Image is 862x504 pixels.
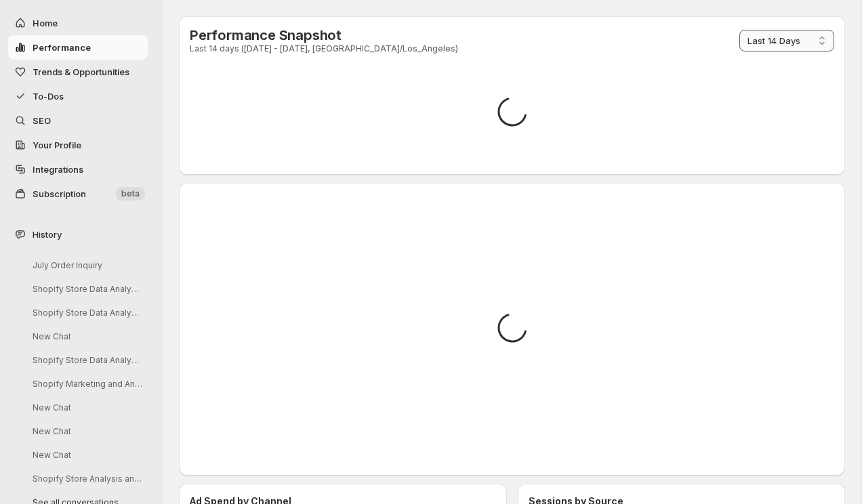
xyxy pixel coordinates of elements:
h2: Performance Snapshot [190,27,458,43]
button: Shopify Store Analysis and Marketing Tips [22,468,150,489]
button: Shopify Marketing and Analysis Support [22,373,150,394]
button: Subscription [8,182,148,206]
span: Your Profile [33,140,81,150]
a: SEO [8,108,148,133]
button: New Chat [22,421,150,442]
span: Subscription [33,188,86,199]
button: Performance [8,35,148,60]
span: Trends & Opportunities [33,66,129,77]
a: Integrations [8,157,148,182]
span: beta [121,188,140,199]
span: Home [33,18,58,28]
button: Shopify Store Data Analysis and Marketing [22,302,150,323]
span: SEO [33,115,51,126]
button: New Chat [22,326,150,347]
button: Trends & Opportunities [8,60,148,84]
button: Shopify Store Data Analysis & Marketing [22,350,150,371]
span: To-Dos [33,91,64,102]
button: Home [8,11,148,35]
button: July Order Inquiry [22,255,150,276]
span: Performance [33,42,91,53]
button: New Chat [22,444,150,465]
button: New Chat [22,397,150,418]
p: Last 14 days ([DATE] - [DATE], [GEOGRAPHIC_DATA]/Los_Angeles) [190,43,458,54]
span: History [33,228,62,241]
span: Integrations [33,164,83,175]
button: Shopify Store Data Analysis & Marketing [22,278,150,299]
button: To-Dos [8,84,148,108]
a: Your Profile [8,133,148,157]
